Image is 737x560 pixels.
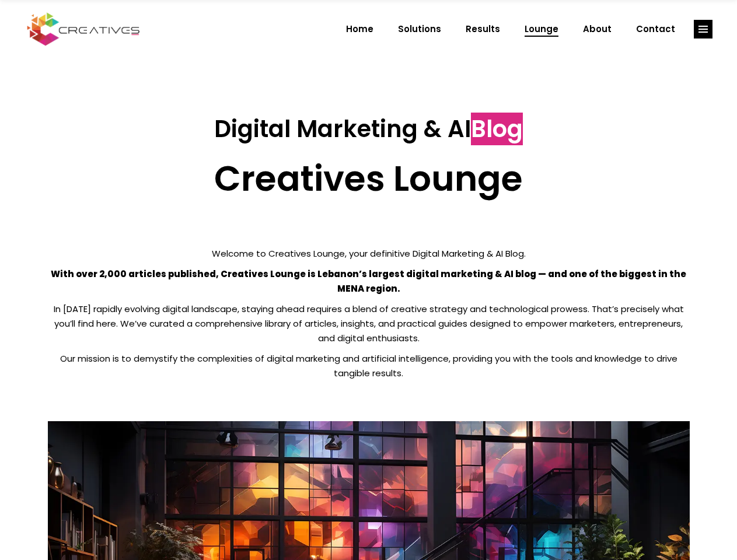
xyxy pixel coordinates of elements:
img: Creatives [25,11,142,47]
strong: With over 2,000 articles published, Creatives Lounge is Lebanon’s largest digital marketing & AI ... [51,268,686,295]
span: Home [346,14,373,44]
a: About [571,14,624,44]
a: Lounge [512,14,571,44]
p: Welcome to Creatives Lounge, your definitive Digital Marketing & AI Blog. [48,246,690,261]
a: link [694,20,712,38]
a: Solutions [386,14,453,44]
h2: Creatives Lounge [48,157,690,199]
span: About [583,14,612,44]
span: Solutions [398,14,441,44]
span: Lounge [525,14,558,44]
a: Results [453,14,512,44]
h3: Digital Marketing & AI [48,115,690,143]
span: Results [466,14,500,44]
p: In [DATE] rapidly evolving digital landscape, staying ahead requires a blend of creative strategy... [48,302,690,345]
span: Contact [636,14,675,44]
span: Blog [471,113,523,145]
p: Our mission is to demystify the complexities of digital marketing and artificial intelligence, pr... [48,351,690,380]
a: Contact [624,14,687,44]
a: Home [334,14,386,44]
